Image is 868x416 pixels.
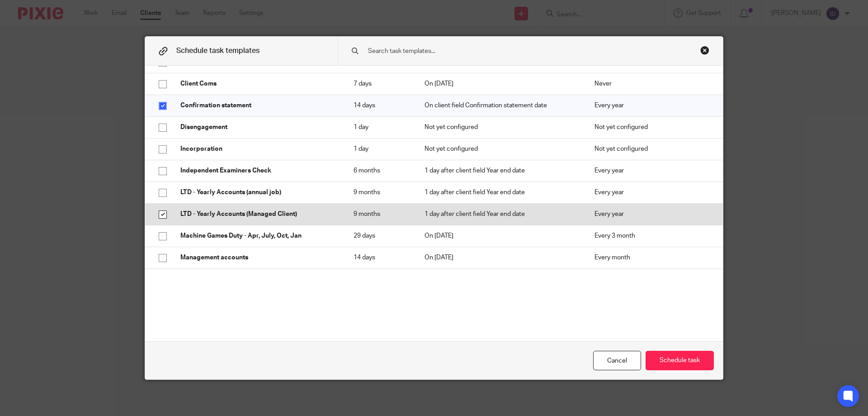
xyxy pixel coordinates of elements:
p: Client Coms [180,79,335,88]
p: Disengagement [180,123,335,132]
p: Every month [594,253,709,262]
p: 1 day after client field Year end date [425,210,576,219]
p: Incorporation [180,144,335,153]
p: 1 day [354,123,406,132]
p: 29 days [354,231,406,240]
p: LTD - Yearly Accounts (Managed Client) [180,210,335,219]
p: On [DATE] [425,79,576,88]
p: Confirmation statement [180,101,335,110]
p: Never [594,79,709,88]
p: Not yet configured [594,123,709,132]
p: Every year [594,188,709,197]
p: Management accounts [180,253,335,262]
p: Independent Examiners Check [180,166,335,175]
span: Schedule task templates [176,47,259,54]
button: Schedule task [646,351,714,370]
p: Not yet configured [425,144,576,153]
p: Every year [594,101,709,110]
div: Close this dialog window [700,46,709,55]
p: Not yet configured [594,144,709,153]
p: 14 days [354,253,406,262]
p: On [DATE] [425,253,576,262]
p: 1 day after client field Year end date [425,188,576,197]
p: 1 day [354,144,406,153]
p: Every year [594,210,709,219]
p: On client field Confirmation statement date [425,101,576,110]
p: Not yet configured [425,123,576,132]
p: Every year [594,166,709,175]
p: 14 days [354,101,406,110]
div: Cancel [593,351,641,370]
p: 6 months [354,166,406,175]
p: Machine Games Duty - Apr, July, Oct, Jan [180,231,335,240]
p: 1 day after client field Year end date [425,166,576,175]
p: On [DATE] [425,231,576,240]
p: 7 days [354,79,406,88]
input: Search task templates... [367,46,665,56]
p: Every 3 month [594,231,709,240]
p: LTD - Yearly Accounts (annual job) [180,188,335,197]
p: 9 months [354,188,406,197]
p: 9 months [354,210,406,219]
